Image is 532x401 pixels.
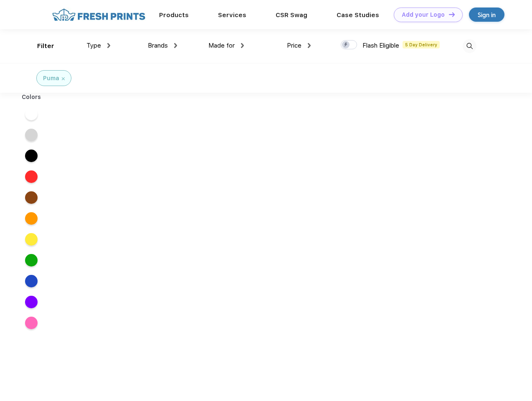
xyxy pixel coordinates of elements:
[43,74,59,83] div: Puma
[402,11,445,18] div: Add your Logo
[86,42,101,49] span: Type
[208,42,235,49] span: Made for
[469,8,504,22] a: Sign in
[362,42,399,49] span: Flash Eligible
[218,11,246,19] a: Services
[403,41,440,48] span: 5 Day Delivery
[159,11,189,19] a: Products
[308,43,311,48] img: dropdown.png
[478,10,496,20] div: Sign in
[287,42,301,49] span: Price
[37,41,54,51] div: Filter
[148,42,168,49] span: Brands
[15,93,48,102] div: Colors
[449,12,455,17] img: DT
[463,39,476,53] img: desktop_search.svg
[62,77,65,80] img: filter_cancel.svg
[276,11,307,19] a: CSR Swag
[107,43,110,48] img: dropdown.png
[50,8,148,22] img: fo%20logo%202.webp
[241,43,244,48] img: dropdown.png
[174,43,177,48] img: dropdown.png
